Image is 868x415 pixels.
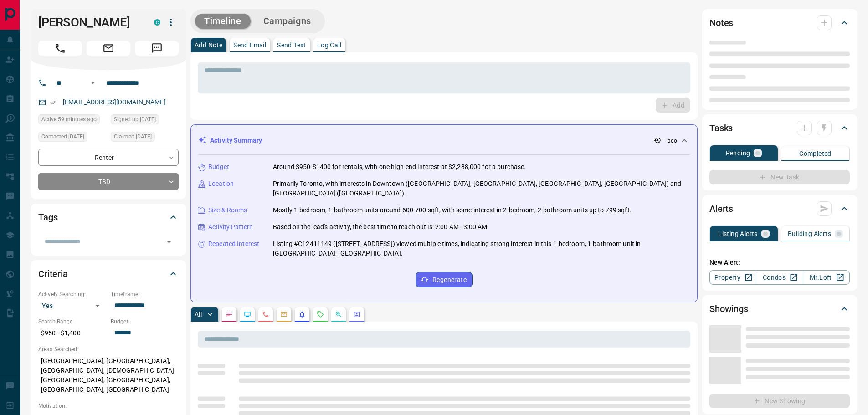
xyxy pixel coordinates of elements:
p: Actively Searching: [38,290,106,298]
p: Timeframe: [111,290,179,298]
a: [EMAIL_ADDRESS][DOMAIN_NAME] [63,98,166,106]
div: Renter [38,149,179,166]
p: Location [208,179,234,189]
p: Repeated Interest [208,239,259,249]
svg: Listing Alerts [298,311,306,318]
span: Claimed [DATE] [114,132,152,141]
h2: Alerts [709,201,733,216]
svg: Opportunities [335,311,342,318]
a: Condos [756,270,803,285]
p: Around $950-$1400 for rentals, with one high-end interest at $2,288,000 for a purchase. [273,162,526,172]
p: Send Text [277,42,306,48]
p: All [195,311,202,318]
div: Yes [38,298,106,313]
p: New Alert: [709,258,850,267]
svg: Emails [280,311,288,318]
p: Primarily Toronto, with interests in Downtown ([GEOGRAPHIC_DATA], [GEOGRAPHIC_DATA], [GEOGRAPHIC_... [273,179,690,198]
div: Tasks [709,117,850,139]
button: Campaigns [254,14,320,29]
p: Building Alerts [788,231,831,237]
h1: [PERSON_NAME] [38,15,140,30]
span: Contacted [DATE] [41,132,84,141]
p: Log Call [317,42,341,48]
p: Size & Rooms [208,205,247,215]
h2: Tasks [709,121,733,135]
p: Activity Summary [210,136,262,145]
h2: Showings [709,302,748,316]
p: Mostly 1-bedroom, 1-bathroom units around 600-700 sqft, with some interest in 2-bedroom, 2-bathro... [273,205,632,215]
p: Send Email [233,42,266,48]
h2: Tags [38,210,57,225]
button: Timeline [195,14,251,29]
p: Based on the lead's activity, the best time to reach out is: 2:00 AM - 3:00 AM [273,222,487,232]
p: -- ago [663,137,677,145]
span: Signed up [DATE] [114,115,156,124]
svg: Lead Browsing Activity [244,311,251,318]
div: Tags [38,206,179,228]
div: Sun Oct 12 2025 [38,114,106,127]
p: Listing #C12411149 ([STREET_ADDRESS]) viewed multiple times, indicating strong interest in this 1... [273,239,690,258]
button: Regenerate [416,272,473,287]
svg: Email Verified [50,99,56,106]
svg: Agent Actions [353,311,360,318]
p: Listing Alerts [718,231,758,237]
button: Open [87,77,98,88]
p: Budget: [111,318,179,326]
div: Sat Sep 20 2025 [111,132,179,144]
span: Call [38,41,82,56]
p: Add Note [195,42,222,48]
div: Alerts [709,198,850,220]
p: [GEOGRAPHIC_DATA], [GEOGRAPHIC_DATA], [GEOGRAPHIC_DATA], [DEMOGRAPHIC_DATA][GEOGRAPHIC_DATA], [GE... [38,354,179,397]
p: Activity Pattern [208,222,253,232]
div: Notes [709,12,850,34]
div: Criteria [38,263,179,285]
svg: Notes [226,311,233,318]
div: condos.ca [154,19,160,26]
div: Activity Summary-- ago [198,132,690,149]
button: Open [163,236,175,248]
svg: Calls [262,311,269,318]
p: Search Range: [38,318,106,326]
span: Message [135,41,179,56]
p: $950 - $1,400 [38,326,106,341]
a: Mr.Loft [803,270,850,285]
p: Areas Searched: [38,345,179,354]
a: Property [709,270,756,285]
span: Email [87,41,130,56]
div: Mon Oct 06 2025 [38,132,106,144]
div: Showings [709,298,850,320]
p: Motivation: [38,402,179,410]
div: Thu Sep 18 2025 [111,114,179,127]
div: TBD [38,173,179,190]
p: Pending [726,150,750,156]
h2: Criteria [38,266,68,281]
svg: Requests [317,311,324,318]
span: Active 59 minutes ago [41,115,97,124]
h2: Notes [709,15,733,30]
p: Budget [208,162,229,172]
p: Completed [799,150,832,157]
